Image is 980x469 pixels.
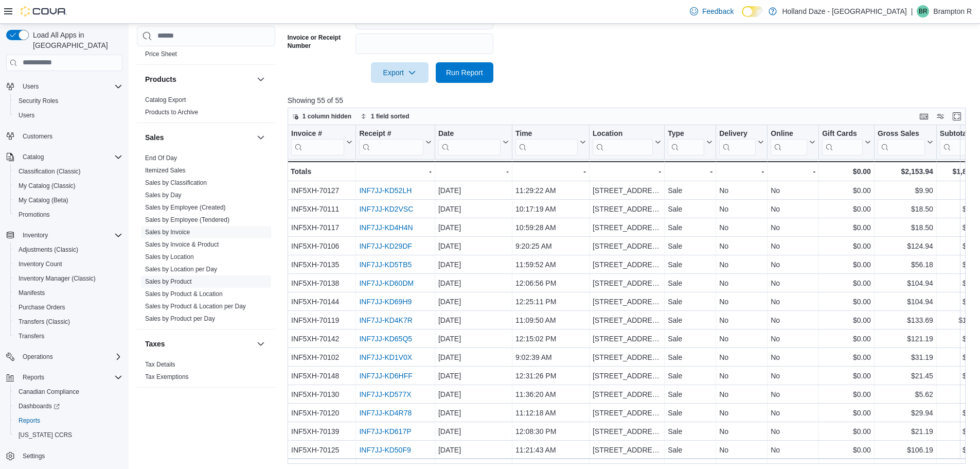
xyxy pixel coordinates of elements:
div: No [771,240,815,252]
a: Dashboards [10,399,127,413]
div: [DATE] [438,240,509,252]
a: INF7JJ-KD1V0X [359,353,412,361]
div: No [771,221,815,234]
div: 10:59:28 AM [515,221,586,234]
a: Inventory Manager (Classic) [14,272,100,285]
span: Reports [14,414,122,427]
a: Sales by Classification [145,179,207,186]
span: Users [19,111,34,119]
span: Purchase Orders [14,301,122,314]
p: Holland Daze - [GEOGRAPHIC_DATA] [782,5,906,18]
button: Manifests [10,286,127,300]
span: Sales by Day [145,191,182,199]
div: [DATE] [438,184,509,197]
div: Gross Sales [878,129,925,155]
div: Time [515,129,578,155]
span: Settings [19,449,122,462]
button: Taxes [255,338,267,350]
a: Sales by Product per Day [145,315,215,322]
div: - [359,165,432,178]
span: Washington CCRS [14,429,122,441]
a: Sales by Employee (Created) [145,204,226,211]
input: Dark Mode [742,6,763,17]
div: Type [668,129,704,155]
div: Date [438,129,501,138]
a: INF7JJ-KD50F9 [359,446,411,454]
a: Manifests [14,287,49,299]
button: Display options [934,110,947,123]
div: $9.90 [878,184,933,197]
span: Dark Mode [742,17,742,18]
span: Sales by Employee (Created) [145,203,226,212]
a: Settings [19,450,49,462]
div: Sale [668,203,712,215]
span: My Catalog (Beta) [19,196,68,204]
span: Inventory Count [19,260,62,268]
div: Brampton R [917,5,929,18]
div: [STREET_ADDRESS] [593,277,661,289]
span: Classification (Classic) [19,167,81,176]
div: Invoice # [291,129,344,138]
span: Transfers [19,332,44,340]
h3: Products [145,74,176,84]
h3: Sales [145,132,164,143]
div: - [771,165,815,178]
div: $0.00 [822,296,871,308]
span: BR [919,5,928,18]
a: Canadian Compliance [14,386,83,398]
button: Inventory [19,229,52,241]
div: INF5XH-70111 [291,203,352,215]
button: Reports [2,370,127,385]
div: $104.94 [878,277,933,289]
a: INF7JJ-KD4H4N [359,223,413,232]
button: Operations [19,351,57,363]
span: Sales by Invoice & Product [145,240,219,249]
button: Invoice # [291,129,352,155]
button: Type [668,129,712,155]
span: Canadian Compliance [19,388,79,396]
button: Run Report [436,62,493,83]
span: Sales by Location per Day [145,265,217,273]
span: Operations [23,353,53,361]
button: Inventory [2,228,127,242]
button: Keyboard shortcuts [918,110,930,123]
span: Customers [19,130,122,143]
div: [DATE] [438,203,509,215]
span: Catalog Export [145,96,186,104]
div: $18.50 [878,203,933,215]
div: [STREET_ADDRESS] [593,296,661,308]
a: INF7JJ-KD4K7R [359,316,412,324]
span: Adjustments (Classic) [19,246,78,254]
div: [DATE] [438,277,509,289]
a: INF7JJ-KD2VSC [359,205,413,213]
span: Products to Archive [145,108,198,116]
button: Security Roles [10,94,127,108]
div: - [438,165,509,178]
span: Dashboards [19,402,60,410]
div: - [593,165,661,178]
div: INF5XH-70117 [291,221,352,234]
div: 11:29:22 AM [515,184,586,197]
a: Transfers [14,330,48,342]
a: Sales by Invoice [145,229,190,236]
div: $18.50 [878,221,933,234]
a: Sales by Employee (Tendered) [145,216,229,223]
div: No [771,296,815,308]
button: Reports [19,371,48,384]
a: INF7JJ-KD29DF [359,242,412,250]
div: No [771,277,815,289]
a: Sales by Day [145,192,182,199]
div: Type [668,129,704,138]
div: No [719,258,764,271]
span: Inventory Count [14,258,122,270]
div: $0.00 [822,221,871,234]
div: Online [771,129,807,155]
div: $104.94 [878,296,933,308]
a: Inventory Count [14,258,66,270]
span: Inventory [23,231,48,239]
button: My Catalog (Beta) [10,193,127,207]
button: Inventory Count [10,257,127,271]
div: Subtotal [940,129,976,155]
span: Manifests [19,289,45,297]
span: Users [23,82,39,91]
